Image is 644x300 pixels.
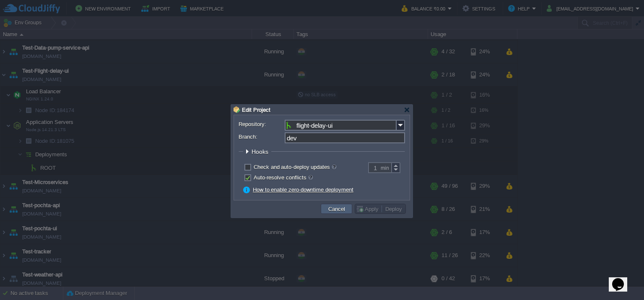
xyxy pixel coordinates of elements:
[381,163,391,173] div: min
[239,120,284,129] label: Repository:
[254,164,337,170] label: Check and auto-deploy updates
[242,107,270,113] span: Edit Project
[254,174,313,181] label: Auto-resolve conflicts
[383,205,405,213] button: Deploy
[609,266,636,292] iframe: chat widget
[239,132,284,141] label: Branch:
[356,205,381,213] button: Apply
[326,205,348,213] button: Cancel
[253,187,353,193] a: How to enable zero-downtime deployment
[252,148,270,155] span: Hooks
